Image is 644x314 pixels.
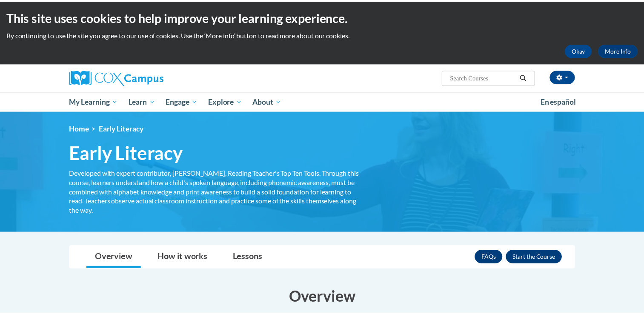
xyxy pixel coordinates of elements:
span: En español [546,97,581,106]
span: Learn [130,96,157,106]
button: Search [522,72,535,83]
span: Explore [210,96,244,106]
a: How it works [151,246,218,269]
a: About [250,91,290,111]
span: Early Literacy [100,124,145,133]
h3: Overview [70,286,581,308]
a: Overview [87,246,142,269]
span: My Learning [70,96,119,106]
span: Engage [167,96,199,106]
h2: This site uses cookies to help improve your learning experience. [6,9,644,26]
a: My Learning [64,91,124,111]
a: Lessons [226,246,273,269]
button: Enroll [511,251,567,264]
img: Cox Campus [70,70,165,85]
a: En español [540,92,587,110]
a: Explore [205,91,250,111]
div: Main menu [57,91,593,111]
span: About [255,96,284,106]
p: By continuing to use the site you agree to our use of cookies. Use the ‘More info’ button to read... [6,30,644,39]
button: Account Settings [555,70,581,83]
span: Early Literacy [70,142,184,164]
button: Okay [570,43,598,57]
a: Home [70,124,90,133]
div: Developed with expert contributor, [PERSON_NAME], Reading Teacher's Top Ten Tools. Through this c... [70,168,364,215]
a: Learn [124,91,162,111]
a: Cox Campus [70,70,232,85]
a: More Info [604,43,644,57]
input: Search Courses [454,72,522,83]
a: Engage [162,91,205,111]
a: FAQs [479,251,507,264]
